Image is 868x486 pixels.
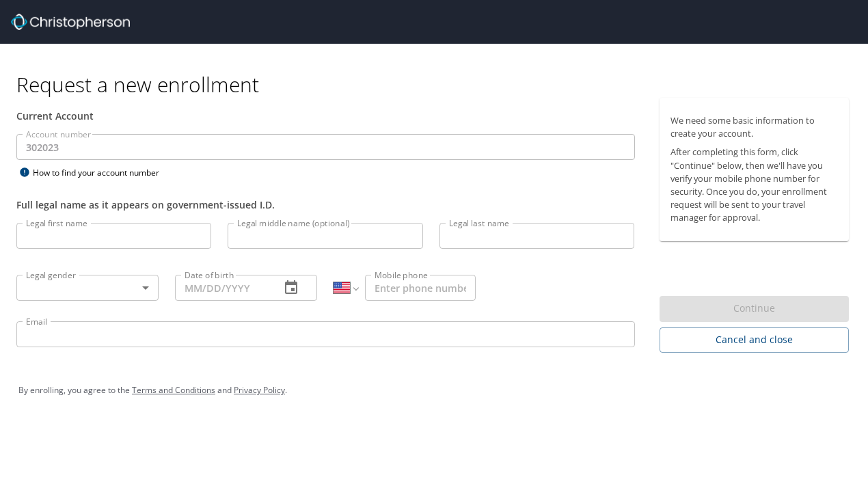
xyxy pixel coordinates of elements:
img: cbt logo [11,14,130,30]
div: By enrolling, you agree to the and . [18,373,850,407]
div: Current Account [16,109,635,123]
button: Cancel and close [660,327,850,353]
div: How to find your account number [16,164,187,181]
p: After completing this form, click "Continue" below, then we'll have you verify your mobile phone ... [670,146,839,224]
div: ​ [16,275,159,301]
h1: Request a new enrollment [16,71,860,98]
input: MM/DD/YYYY [175,275,269,301]
a: Privacy Policy [234,384,285,396]
span: Cancel and close [670,332,839,349]
p: We need some basic information to create your account. [670,114,839,140]
a: Terms and Conditions [132,384,215,396]
input: Enter phone number [365,275,476,301]
div: Full legal name as it appears on government-issued I.D. [16,198,635,212]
